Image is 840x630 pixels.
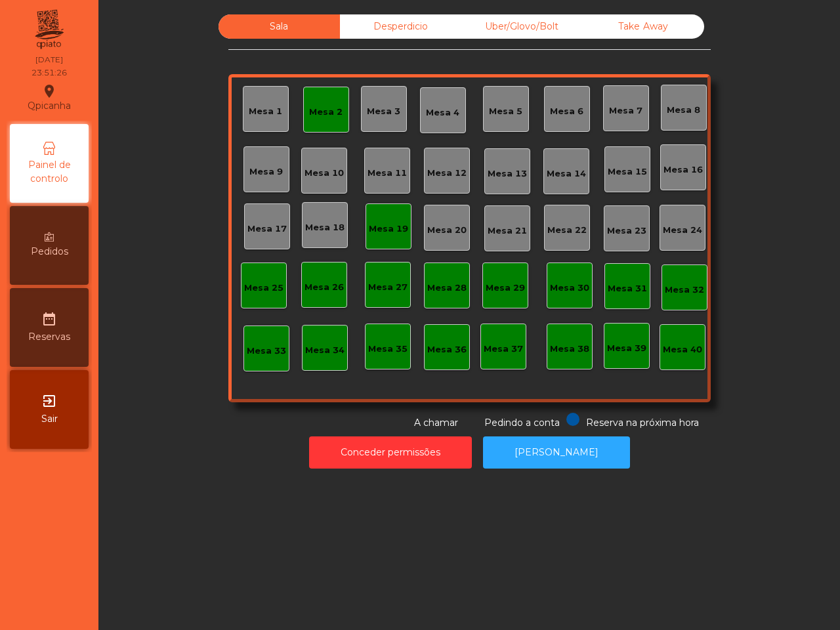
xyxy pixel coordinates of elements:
[427,282,467,295] div: Mesa 28
[41,412,58,426] span: Sair
[608,165,647,178] div: Mesa 15
[368,343,408,356] div: Mesa 35
[607,342,646,355] div: Mesa 39
[13,158,85,186] span: Painel de controlo
[340,14,461,39] div: Desperdicio
[483,436,630,469] button: [PERSON_NAME]
[550,105,583,118] div: Mesa 6
[486,282,525,295] div: Mesa 29
[608,282,647,295] div: Mesa 31
[41,83,57,99] i: location_on
[28,81,71,114] div: Qpicanha
[41,311,57,327] i: date_range
[367,105,400,118] div: Mesa 3
[309,106,343,119] div: Mesa 2
[663,163,703,177] div: Mesa 16
[427,224,467,237] div: Mesa 20
[247,345,286,358] div: Mesa 33
[31,245,68,259] span: Pedidos
[41,393,57,409] i: exit_to_app
[488,167,527,180] div: Mesa 13
[28,330,70,344] span: Reservas
[368,281,408,294] div: Mesa 27
[249,105,282,118] div: Mesa 1
[550,282,589,295] div: Mesa 30
[427,343,467,356] div: Mesa 36
[547,167,586,180] div: Mesa 14
[35,54,63,66] div: [DATE]
[309,436,472,469] button: Conceder permissões
[304,281,344,294] div: Mesa 26
[489,105,522,118] div: Mesa 5
[607,224,646,238] div: Mesa 23
[663,224,702,237] div: Mesa 24
[663,343,702,356] div: Mesa 40
[31,67,67,79] div: 23:51:26
[667,104,700,117] div: Mesa 8
[583,14,704,39] div: Take Away
[247,222,287,236] div: Mesa 17
[547,224,587,237] div: Mesa 22
[304,167,344,180] div: Mesa 10
[414,417,458,429] span: A chamar
[550,343,589,356] div: Mesa 38
[305,344,345,357] div: Mesa 34
[586,417,699,429] span: Reserva na próxima hora
[33,7,65,52] img: qpiato
[369,222,408,236] div: Mesa 19
[305,221,345,234] div: Mesa 18
[461,14,583,39] div: Uber/Glovo/Bolt
[488,224,527,238] div: Mesa 21
[665,283,704,297] div: Mesa 32
[219,14,340,39] div: Sala
[244,282,283,295] div: Mesa 25
[609,104,642,117] div: Mesa 7
[249,165,283,178] div: Mesa 9
[427,167,467,180] div: Mesa 12
[484,417,560,429] span: Pedindo a conta
[367,167,407,180] div: Mesa 11
[484,343,523,356] div: Mesa 37
[426,106,459,119] div: Mesa 4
